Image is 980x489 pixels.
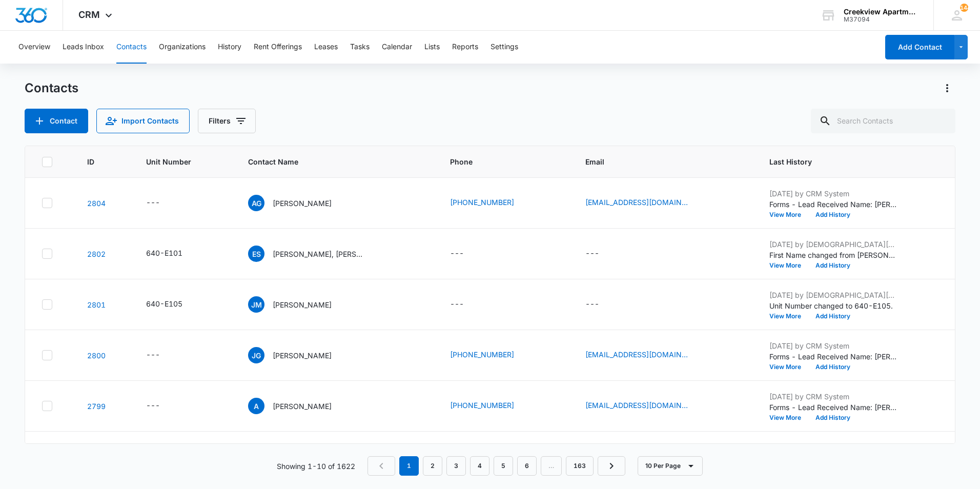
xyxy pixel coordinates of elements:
[450,156,546,167] span: Phone
[844,8,918,16] div: account name
[248,398,350,414] div: Contact Name - Arnold - Select to Edit Field
[491,31,518,64] button: Settings
[248,246,383,262] div: Contact Name - Eric Sagel, Judy Sagel - Select to Edit Field
[87,300,106,309] a: Navigate to contact details page for Jonny Moreno
[450,197,514,208] a: [PHONE_NUMBER]
[769,364,808,370] button: View More
[585,298,599,311] div: ---
[218,31,241,64] button: History
[808,313,857,319] button: Add History
[585,349,706,361] div: Email - garciarivasjessica1@gmail.com - Select to Edit Field
[146,156,223,167] span: Unit Number
[585,248,618,260] div: Email - - Select to Edit Field
[769,442,897,453] p: [DATE] by [DEMOGRAPHIC_DATA][PERSON_NAME]
[960,4,968,12] div: notifications count
[769,290,897,300] p: [DATE] by [DEMOGRAPHIC_DATA][PERSON_NAME]
[25,80,78,96] h1: Contacts
[273,198,332,209] p: [PERSON_NAME]
[450,298,482,311] div: Phone - - Select to Edit Field
[585,298,618,311] div: Email - - Select to Edit Field
[146,349,160,361] div: ---
[96,109,190,133] button: Import Contacts
[517,456,537,476] a: Page 6
[585,156,730,167] span: Email
[159,31,206,64] button: Organizations
[248,195,264,211] span: AG
[146,197,178,209] div: Unit Number - - Select to Edit Field
[769,351,897,362] p: Forms - Lead Received Name: [PERSON_NAME] Email: [EMAIL_ADDRESS][DOMAIN_NAME] Phone: [PHONE_NUMBE...
[769,188,897,199] p: [DATE] by CRM System
[470,456,489,476] a: Page 4
[146,248,182,258] div: 640-E101
[146,298,182,309] div: 640-E105
[248,195,350,211] div: Contact Name - Ashley Gonzalez - Select to Edit Field
[585,197,688,208] a: [EMAIL_ADDRESS][DOMAIN_NAME]
[367,456,625,476] nav: Pagination
[116,31,147,64] button: Contacts
[450,349,533,361] div: Phone - (970) 518-9737 - Select to Edit Field
[248,156,411,167] span: Contact Name
[808,212,857,218] button: Add History
[146,349,178,361] div: Unit Number - - Select to Edit Field
[960,4,968,12] span: 144
[844,16,918,23] div: account id
[87,156,107,167] span: ID
[585,349,688,360] a: [EMAIL_ADDRESS][DOMAIN_NAME]
[769,402,897,413] p: Forms - Lead Received Name: [PERSON_NAME] Email: [EMAIL_ADDRESS][DOMAIN_NAME] Phone: [PHONE_NUMBE...
[885,35,954,59] button: Add Contact
[314,31,338,64] button: Leases
[585,400,688,411] a: [EMAIL_ADDRESS][DOMAIN_NAME]
[566,456,594,476] a: Page 163
[450,298,464,311] div: ---
[87,351,106,360] a: Navigate to contact details page for Jessica Garcia-Rivas
[450,400,514,411] a: [PHONE_NUMBER]
[146,197,160,209] div: ---
[585,248,599,260] div: ---
[450,400,533,412] div: Phone - (970) 294-1772 - Select to Edit Field
[808,364,857,370] button: Add History
[273,401,332,412] p: [PERSON_NAME]
[63,31,104,64] button: Leads Inbox
[769,391,897,402] p: [DATE] by CRM System
[248,296,264,313] span: JM
[18,31,50,64] button: Overview
[424,31,440,64] button: Lists
[638,456,703,476] button: 10 Per Page
[146,298,201,311] div: Unit Number - 640-E105 - Select to Edit Field
[25,109,88,133] button: Add Contact
[769,415,808,421] button: View More
[146,400,160,412] div: ---
[939,80,955,96] button: Actions
[350,31,370,64] button: Tasks
[273,350,332,361] p: [PERSON_NAME]
[423,456,442,476] a: Page 2
[273,299,332,310] p: [PERSON_NAME]
[598,456,625,476] a: Next Page
[146,400,178,412] div: Unit Number - - Select to Edit Field
[399,456,419,476] em: 1
[769,156,924,167] span: Last History
[146,248,201,260] div: Unit Number - 640-E101 - Select to Edit Field
[769,300,897,311] p: Unit Number changed to 640-E105.
[273,249,365,259] p: [PERSON_NAME], [PERSON_NAME]
[808,262,857,269] button: Add History
[585,197,706,209] div: Email - agonzalez00013@gmail.com - Select to Edit Field
[811,109,955,133] input: Search Contacts
[450,197,533,209] div: Phone - (970) 451-3249 - Select to Edit Field
[248,296,350,313] div: Contact Name - Jonny Moreno - Select to Edit Field
[382,31,412,64] button: Calendar
[87,199,106,208] a: Navigate to contact details page for Ashley Gonzalez
[248,398,264,414] span: A
[198,109,256,133] button: Filters
[769,250,897,260] p: First Name changed from [PERSON_NAME], [PERSON_NAME] to [PERSON_NAME], . Last Name changed to [PE...
[769,340,897,351] p: [DATE] by CRM System
[248,347,264,363] span: JG
[277,461,355,472] p: Showing 1-10 of 1622
[248,246,264,262] span: ES
[446,456,466,476] a: Page 3
[450,248,482,260] div: Phone - - Select to Edit Field
[808,415,857,421] button: Add History
[248,347,350,363] div: Contact Name - Jessica Garcia-Rivas - Select to Edit Field
[769,239,897,250] p: [DATE] by [DEMOGRAPHIC_DATA][PERSON_NAME]
[450,248,464,260] div: ---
